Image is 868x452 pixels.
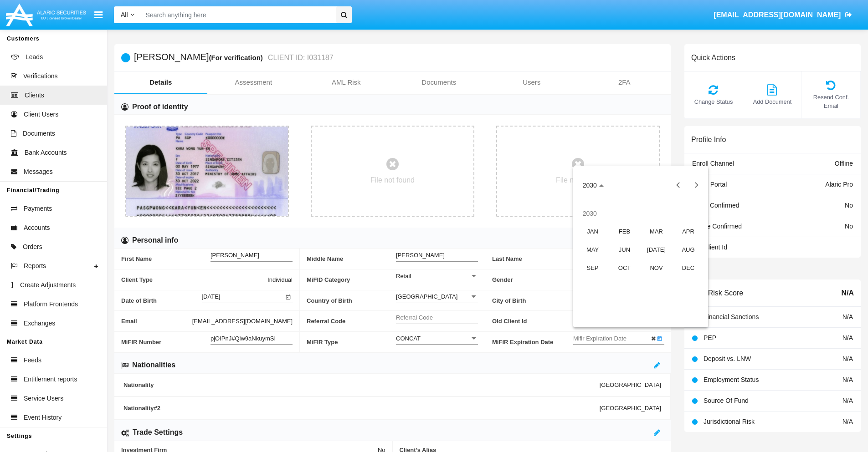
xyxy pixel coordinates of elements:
[577,223,609,241] td: January 2030
[609,223,641,241] td: February 2030
[641,259,673,277] td: November 2030
[642,260,671,276] div: NOV
[577,259,609,277] td: September 2030
[583,182,597,189] span: 2030
[610,223,639,240] div: FEB
[578,260,607,276] div: SEP
[610,242,639,258] div: JUN
[674,260,703,276] div: DEC
[641,241,673,259] td: July 2030
[578,242,607,258] div: MAY
[673,241,704,259] td: August 2030
[674,242,703,258] div: AUG
[673,223,704,241] td: April 2030
[641,223,673,241] td: March 2030
[578,223,607,240] div: JAN
[687,176,705,194] button: Next year
[609,259,641,277] td: October 2030
[575,176,611,194] button: Choose date
[577,241,609,259] td: May 2030
[673,259,704,277] td: December 2030
[577,204,704,223] td: 2030
[609,241,641,259] td: June 2030
[674,223,703,240] div: APR
[642,223,671,240] div: MAR
[610,260,639,276] div: OCT
[669,176,687,194] button: Previous year
[642,242,671,258] div: [DATE]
